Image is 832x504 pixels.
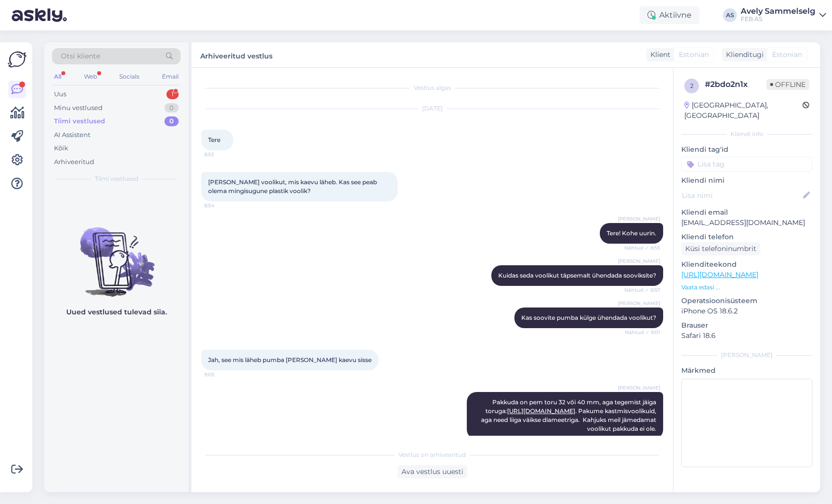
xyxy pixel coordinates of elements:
[200,48,272,61] label: Arhiveeritud vestlus
[54,89,66,99] div: Uus
[607,229,656,237] span: Tere! Kohe uurin.
[164,116,179,126] div: 0
[690,82,694,89] span: 2
[54,143,68,153] div: Kõik
[681,365,812,376] p: Märkmed
[681,175,812,186] p: Kliendi nimi
[204,202,241,209] span: 8:54
[681,270,758,279] a: [URL][DOMAIN_NAME]
[646,50,671,60] div: Klient
[681,242,760,255] div: Küsi telefoninumbrit
[681,283,812,292] p: Vaata edasi ...
[208,178,378,195] span: [PERSON_NAME] voolikut, mis kaevu läheb. Kas see peab olema mingisugune plastik voolik?
[681,306,812,316] p: iPhone OS 18.6.2
[766,79,809,90] span: Offline
[521,314,656,321] span: Kas soovite pumba külge ühendada voolikut?
[681,157,812,171] input: Lisa tag
[208,356,372,364] span: Jah, see mis läheb pumba [PERSON_NAME] kaevu sisse
[8,50,27,69] img: Askly Logo
[681,320,812,331] p: Brauser
[52,70,63,83] div: All
[95,174,138,183] span: Tiimi vestlused
[399,450,466,459] span: Vestlus on arhiveeritud
[66,307,167,317] p: Uued vestlused tulevad siia.
[204,371,241,378] span: 9:05
[623,244,660,252] span: Nähtud ✓ 8:55
[681,232,812,242] p: Kliendi telefon
[681,351,812,360] div: [PERSON_NAME]
[681,144,812,155] p: Kliendi tag'id
[481,398,658,432] span: Pakkuda on pem toru 32 või 40 mm, aga tegemist jäiga toruga: . Pakume kastmisvoolikuid, aga need ...
[54,130,90,140] div: AI Assistent
[54,157,94,167] div: Arhiveeritud
[681,296,812,306] p: Operatsioonisüsteem
[772,50,802,60] span: Estonian
[623,286,660,294] span: Nähtud ✓ 8:57
[618,215,660,223] span: [PERSON_NAME]
[681,130,812,139] div: Kliendi info
[54,103,103,113] div: Minu vestlused
[208,136,220,143] span: Tere
[640,6,699,24] div: Aktiivne
[681,218,812,228] p: [EMAIL_ADDRESS][DOMAIN_NAME]
[722,50,764,60] div: Klienditugi
[681,259,812,270] p: Klienditeekond
[498,272,656,279] span: Kuidas seda voolikut täpsemalt ühendada sooviksite?
[398,465,467,478] div: Ava vestlus uuesti
[741,7,815,15] div: Avely Sammelselg
[618,257,660,265] span: [PERSON_NAME]
[723,8,737,22] div: AS
[618,300,660,307] span: [PERSON_NAME]
[618,384,660,392] span: [PERSON_NAME]
[164,103,179,113] div: 0
[201,104,663,113] div: [DATE]
[54,116,105,126] div: Tiimi vestlused
[741,15,815,23] div: FEB AS
[44,210,188,298] img: No chats
[201,84,663,92] div: Vestlus algas
[507,407,575,415] a: [URL][DOMAIN_NAME]
[681,331,812,341] p: Safari 18.6
[166,89,179,99] div: 1
[623,329,660,336] span: Nähtud ✓ 9:01
[684,100,803,121] div: [GEOGRAPHIC_DATA], [GEOGRAPHIC_DATA]
[117,70,141,83] div: Socials
[61,51,100,61] span: Otsi kliente
[705,79,766,90] div: # 2bdo2n1x
[204,151,241,158] span: 8:53
[741,7,826,23] a: Avely SammelselgFEB AS
[682,190,801,201] input: Lisa nimi
[679,50,709,60] span: Estonian
[160,70,181,83] div: Email
[681,207,812,218] p: Kliendi email
[82,70,99,83] div: Web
